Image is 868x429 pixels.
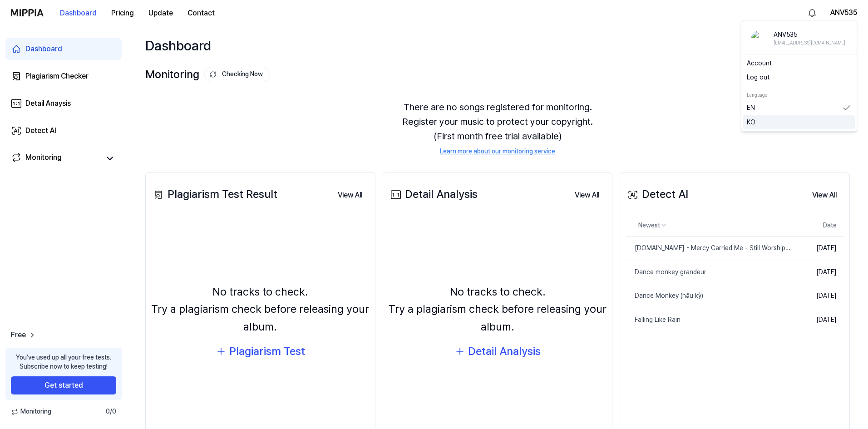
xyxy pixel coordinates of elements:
div: Dashboard [145,35,211,56]
div: Detail Anaysis [25,98,71,109]
a: View All [330,185,370,204]
button: Update [141,4,180,22]
div: Detect AI [626,186,688,203]
div: Detect AI [25,125,56,136]
div: Dance Monkey (hậu kỳ) [626,291,703,301]
div: No tracks to check. Try a plagiarism check before releasing your album. [389,283,607,335]
a: Account [747,59,851,68]
a: EN [747,104,851,113]
button: View All [567,186,607,204]
button: Checking Now [204,67,270,82]
button: Contact [180,4,222,22]
a: Falling Like Rain [626,308,791,332]
div: [DOMAIN_NAME] - Mercy Carried Me - Still Worship Music [626,244,791,253]
a: Detail Anaysis [5,93,122,114]
button: Get started [11,376,116,394]
button: View All [330,186,370,204]
div: Monitoring [25,152,62,165]
td: [DATE] [791,284,844,308]
button: Dashboard [53,4,104,22]
div: You’ve used up all your free tests. Subscribe now to keep testing! [16,353,111,371]
div: Plagiarism Test Result [151,186,277,203]
div: ANV535 [741,20,857,132]
div: There are no songs registered for monitoring. Register your music to protect your copyright. (Fir... [145,89,850,167]
span: Free [11,330,26,340]
a: Free [11,330,37,340]
a: Detect AI [5,120,122,142]
td: [DATE] [791,308,844,331]
div: No tracks to check. Try a plagiarism check before releasing your album. [151,283,370,335]
a: Dance monkey grandeur [626,261,791,284]
button: Detail Analysis [454,343,541,360]
a: View All [567,185,607,204]
button: Log out [747,73,851,82]
a: View All [805,185,844,204]
span: 0 / 0 [106,407,116,416]
a: Learn more about our monitoring service [440,147,555,156]
div: Dashboard [25,44,62,54]
a: Update [141,0,180,25]
div: [EMAIL_ADDRESS][DOMAIN_NAME] [774,39,845,46]
a: [DOMAIN_NAME] - Mercy Carried Me - Still Worship Music [626,237,791,260]
div: Detail Analysis [389,186,478,203]
div: Plagiarism Checker [25,71,89,82]
a: KO [747,118,851,127]
button: Plagiarism Test [216,343,305,360]
div: Dance monkey grandeur [626,268,706,277]
img: logo [11,9,44,16]
div: Detail Analysis [468,343,541,360]
a: Monitoring [11,152,100,165]
td: [DATE] [791,237,844,261]
div: ANV535 [774,30,845,39]
button: Pricing [104,4,141,22]
a: Dashboard [5,38,122,60]
div: Plagiarism Test [229,343,305,360]
img: 알림 [807,7,818,18]
a: Plagiarism Checker [5,65,122,87]
button: View All [805,186,844,204]
th: Date [791,215,844,237]
div: Falling Like Rain [626,316,681,325]
a: Dance Monkey (hậu kỳ) [626,284,791,308]
div: Monitoring [145,66,270,83]
td: [DATE] [791,260,844,284]
span: Monitoring [11,407,51,416]
button: ANV535 [830,7,857,18]
img: profile [751,31,766,45]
